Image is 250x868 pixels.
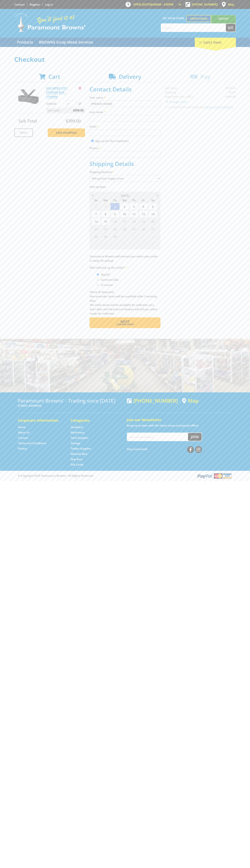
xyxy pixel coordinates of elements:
span: Sa [148,198,157,203]
p: [STREET_ADDRESS] [18,403,123,408]
a: Gepps Cross [186,15,211,22]
span: 9 [110,210,120,218]
label: Who will pick up the order? [90,265,160,270]
label: Email [90,124,160,129]
span: 26 [139,225,148,233]
a: Go to the Storage page [71,441,80,445]
a: Go to the registration page [30,3,40,6]
input: Please select who will pick up the order. [97,278,99,281]
img: Paramount Browns' [14,13,86,32]
input: Please select who will pick up the order. [97,284,99,286]
span: 3 [120,203,129,210]
span: 2 [110,203,120,210]
span: 7 [91,210,101,218]
span: Su [91,198,101,203]
span: $399.00 [73,108,84,113]
span: 1 [101,203,110,210]
span: 22 [101,225,110,233]
input: Please select who will pick up the order. [97,273,99,276]
a: Go to the Wheelie Bins page [71,452,87,456]
span: Th [129,198,138,203]
span: 6 [148,203,157,210]
a: Go to the Home page [18,425,26,429]
label: Someone Else [100,277,120,283]
a: Go to the Contact page [18,436,28,440]
span: [DATE] [121,194,129,197]
input: Please enter your email address. [90,129,160,136]
a: Go to the Timber Supplies page [71,447,91,450]
span: 28 [91,233,101,240]
a: View a map of Gepps Cross location [182,398,199,404]
a: Go to the Machinery page [71,431,84,434]
a: Go to the BROWNS Scrap Metal Services page [36,38,96,47]
span: 20 [148,218,157,225]
h5: Corporate Information [18,418,63,423]
span: 21 [91,225,101,233]
button: Join [188,433,202,441]
a: Print [14,128,33,137]
span: 31 [91,203,101,210]
span: 19 [139,218,148,225]
input: Please enter your last name. [90,115,160,121]
div: Stay Connected [127,445,202,453]
span: Tu [110,198,120,203]
span: 8:00am - 5:00pm [151,3,174,6]
h5: Categories [71,418,116,423]
a: GULLWING UTE / STORAGE BOX - 1760MM [46,86,68,99]
img: GULLWING UTE / STORAGE BOX - 1760MM [18,86,39,107]
span: 12 [139,210,148,218]
span: Delivery [119,73,141,80]
span: 25 [129,225,138,233]
p: Item total: [46,108,85,113]
a: Go to the Hardware page [71,425,83,429]
label: Last name [90,110,160,114]
input: Please enter your first name. [90,101,160,107]
span: 8 [120,240,129,248]
span: Sub Total [19,118,37,124]
select: Please select a shipping method. [90,175,160,182]
span: Mo [101,198,110,203]
span: 17 [120,218,129,225]
span: Confirm order [97,323,153,326]
span: Set your store [161,15,186,21]
a: Go to the Skip Bins page [71,457,82,461]
span: 4 [129,203,138,210]
a: Go to the Terms and Conditions page [18,441,46,445]
span: 30 [110,233,120,240]
span: (1 item) [210,40,221,44]
input: Please enter your telephone number. [90,151,160,158]
h5: Join our Newsletter [127,417,232,422]
label: First name [90,95,160,100]
em: Photo ID Required. Non-preorder items will be available after 5 working days Pre-order items will... [90,290,157,315]
span: OPEN [DATE] [133,3,174,6]
span: 16 [110,218,120,225]
span: Fr [139,198,148,203]
label: A Courier [100,282,114,288]
h1: Checkout [14,56,236,63]
span: 1 [120,233,129,240]
button: Next Confirm order [90,317,160,328]
label: Pick Up Date [90,185,160,189]
button: Go [226,24,236,32]
a: Go to the About Us page [18,431,30,434]
span: 11 [148,240,157,248]
p: Keep up to date with the latest news and special offers. [127,423,232,428]
span: 15 [101,218,110,225]
span: $399.00 [66,118,81,124]
span: 6 [101,240,110,248]
h2: Shipping Details [90,160,160,167]
span: Cart [48,73,60,80]
a: Go to the Gift Cards page [71,463,83,467]
span: 5 [139,203,148,210]
span: 10 [120,210,129,218]
em: Paramount Browns will contact you when your order is ready for pickup [90,255,158,262]
a: Keep Shopping [48,128,85,137]
span: 8 [101,210,110,218]
a: Go to the Contact page [14,3,25,6]
span: 7 [110,240,120,248]
input: Search [161,24,226,32]
a: Log in [45,3,53,6]
label: Myself [100,271,111,278]
div: [PHONE_NUMBER] [127,398,178,403]
h3: Paramount Browns' - Trading since [DATE] [18,398,123,403]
